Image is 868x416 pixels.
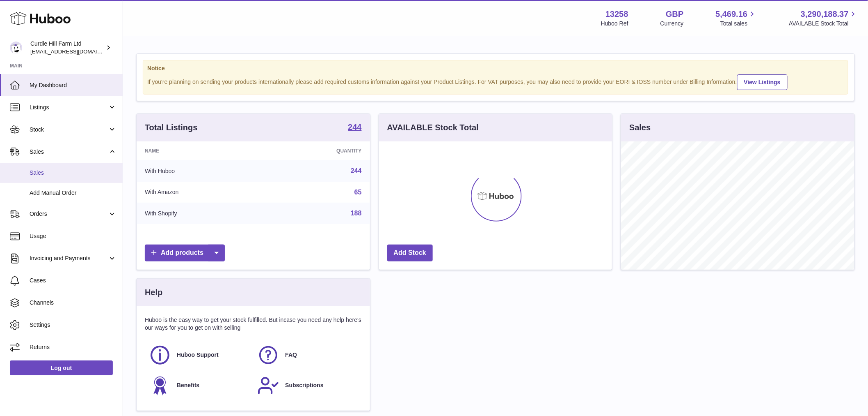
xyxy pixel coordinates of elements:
[30,277,116,284] span: Cases
[149,374,249,397] a: Benefits
[30,321,116,329] span: Settings
[145,122,198,133] h3: Total Listings
[716,9,748,20] span: 5,469.16
[145,287,162,298] h3: Help
[145,316,362,332] p: Huboo is the easy way to get your stock fulfilled. But incase you need any help here's our ways f...
[387,245,433,261] a: Add Stock
[720,20,757,28] span: Total sales
[387,122,479,133] h3: AVAILABLE Stock Total
[351,210,362,217] a: 188
[147,73,844,90] div: If you're planning on sending your products internationally please add required customs informati...
[30,232,116,240] span: Usage
[137,141,264,160] th: Name
[737,74,788,90] a: View Listings
[30,254,108,262] span: Invoicing and Payments
[285,351,297,359] span: FAQ
[30,210,108,218] span: Orders
[145,245,225,261] a: Add products
[147,65,844,72] strong: Notice
[348,123,361,133] a: 244
[257,374,357,397] a: Subscriptions
[149,344,249,366] a: Huboo Support
[30,126,108,134] span: Stock
[137,160,264,182] td: With Huboo
[30,189,116,197] span: Add Manual Order
[716,9,757,28] a: 5,469.16 Total sales
[264,141,370,160] th: Quantity
[30,40,104,55] div: Curdle Hill Farm Ltd
[666,9,683,20] strong: GBP
[257,344,357,366] a: FAQ
[30,48,121,55] span: [EMAIL_ADDRESS][DOMAIN_NAME]
[10,361,113,375] a: Log out
[660,20,684,28] div: Currency
[801,9,849,20] span: 3,290,188.37
[348,123,361,131] strong: 244
[137,203,264,224] td: With Shopify
[354,189,362,196] a: 65
[789,20,858,28] span: AVAILABLE Stock Total
[30,343,116,351] span: Returns
[177,381,199,389] span: Benefits
[351,167,362,174] a: 244
[10,42,22,54] img: internalAdmin-13258@internal.huboo.com
[285,381,323,389] span: Subscriptions
[30,104,108,111] span: Listings
[601,20,628,28] div: Huboo Ref
[30,148,108,156] span: Sales
[30,81,116,89] span: My Dashboard
[177,351,219,359] span: Huboo Support
[789,9,858,28] a: 3,290,188.37 AVAILABLE Stock Total
[30,299,116,307] span: Channels
[137,182,264,203] td: With Amazon
[629,122,651,133] h3: Sales
[30,169,116,177] span: Sales
[605,9,628,20] strong: 13258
